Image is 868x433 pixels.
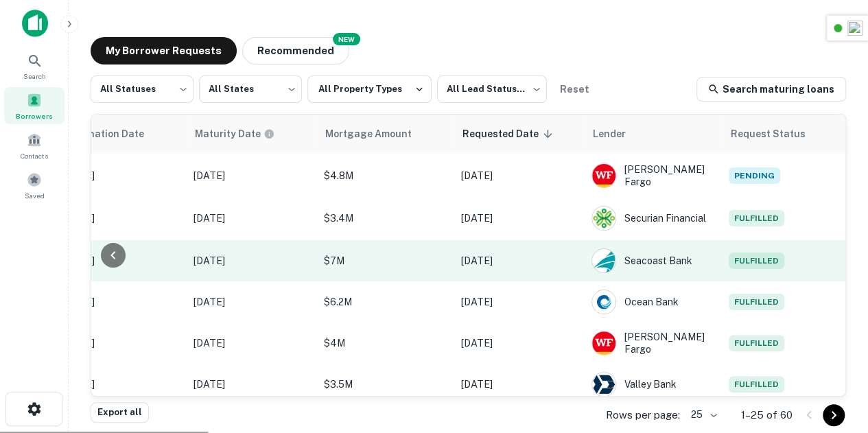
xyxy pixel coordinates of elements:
[591,248,715,273] div: Seacoast Bank
[333,33,360,45] div: NEW
[729,376,784,393] span: Fulfilled
[193,294,310,309] p: [DATE]
[4,167,64,204] a: Saved
[592,207,615,230] img: picture
[437,71,547,107] div: All Lead Statuses
[324,336,447,351] p: $4M
[193,211,310,226] p: [DATE]
[325,126,430,142] span: Mortgage Amount
[552,75,596,103] button: Reset
[591,290,715,314] div: Ocean Bank
[193,253,310,268] p: [DATE]
[461,253,578,268] p: [DATE]
[799,323,868,389] iframe: Chat Widget
[56,115,187,153] th: Origination Date
[324,294,447,309] p: $6.2M
[741,407,793,423] p: 1–25 of 60
[195,126,261,141] h6: Maturity Date
[16,110,53,121] span: Borrowers
[591,163,715,188] div: [PERSON_NAME] Fargo
[461,377,578,392] p: [DATE]
[317,115,454,153] th: Mortgage Amount
[461,168,578,183] p: [DATE]
[91,37,237,65] button: My Borrower Requests
[729,167,780,184] span: Pending
[91,402,149,423] button: Export all
[729,294,784,310] span: Fulfilled
[22,10,48,37] img: capitalize-icon.png
[591,331,715,355] div: [PERSON_NAME] Fargo
[21,150,48,161] span: Contacts
[729,210,784,226] span: Fulfilled
[592,164,615,187] img: picture
[729,253,784,269] span: Fulfilled
[324,253,447,268] p: $7M
[23,71,46,82] span: Search
[592,249,615,272] img: picture
[606,407,680,423] p: Rows per page:
[462,126,556,142] span: Requested Date
[324,377,447,392] p: $3.5M
[592,373,615,396] img: picture
[4,127,64,164] a: Contacts
[591,206,715,231] div: Securian Financial
[730,126,823,142] span: Request Status
[722,115,845,153] th: Request Status
[696,77,846,102] a: Search maturing loans
[193,336,310,351] p: [DATE]
[199,71,302,107] div: All States
[823,404,845,426] button: Go to next page
[592,290,615,314] img: picture
[454,115,585,153] th: Requested Date
[195,126,274,141] div: Maturity dates displayed may be estimated. Please contact the lender for the most accurate maturi...
[585,115,722,153] th: Lender
[592,331,615,355] img: picture
[4,87,64,124] a: Borrowers
[193,377,310,392] p: [DATE]
[324,168,447,183] p: $4.8M
[729,335,784,351] span: Fulfilled
[593,126,644,142] span: Lender
[324,211,447,226] p: $3.4M
[195,126,292,141] span: Maturity dates displayed may be estimated. Please contact the lender for the most accurate maturi...
[187,115,317,153] th: Maturity dates displayed may be estimated. Please contact the lender for the most accurate maturi...
[461,211,578,226] p: [DATE]
[461,294,578,309] p: [DATE]
[685,405,719,425] div: 25
[4,47,64,84] a: Search
[25,190,45,201] span: Saved
[91,71,193,107] div: All Statuses
[461,336,578,351] p: [DATE]
[307,75,432,103] button: All Property Types
[64,126,162,142] span: Origination Date
[193,168,310,183] p: [DATE]
[242,37,349,65] button: Recommended
[591,372,715,397] div: Valley Bank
